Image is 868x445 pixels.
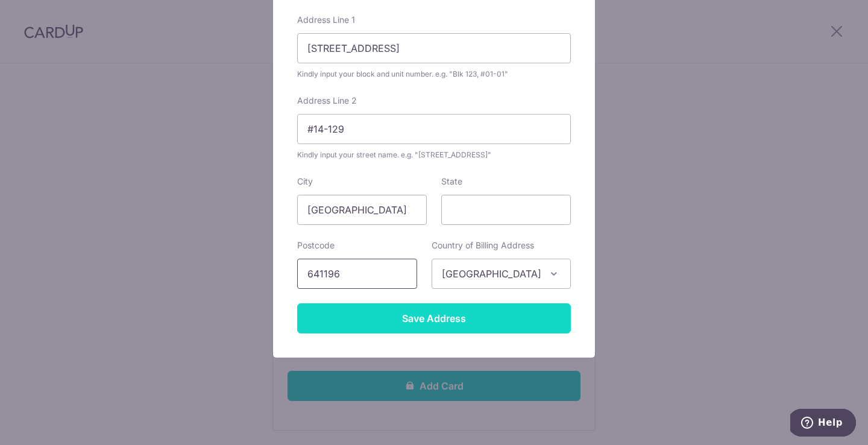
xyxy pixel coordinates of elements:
[28,8,52,19] span: Help
[432,259,571,289] span: Singapore
[297,149,571,161] div: Kindly input your street name. e.g. "[STREET_ADDRESS]"
[297,95,357,107] label: Address Line 2
[432,259,570,288] span: Singapore
[297,303,571,333] input: Save Address
[432,239,534,251] label: Country of Billing Address
[297,239,335,251] label: Postcode
[790,409,856,439] iframe: Opens a widget where you can find more information
[297,68,571,80] div: Kindly input your block and unit number. e.g. "Blk 123, #01-01"
[297,175,313,188] label: City
[441,175,462,188] label: State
